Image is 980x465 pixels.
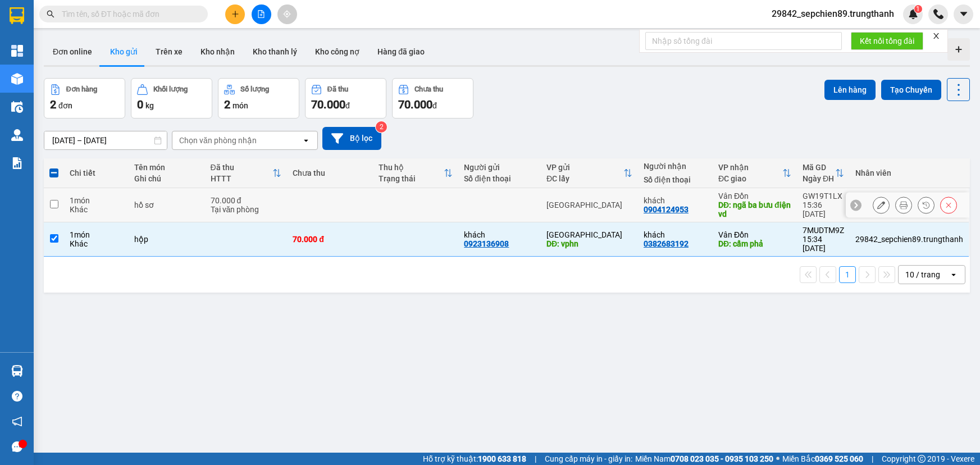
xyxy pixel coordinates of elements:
span: món [233,101,248,110]
img: solution-icon [11,157,23,169]
div: HTTT [211,174,273,183]
img: dashboard-icon [11,45,23,57]
div: Tại văn phòng [211,205,282,214]
div: Nhân viên [855,168,963,177]
th: Toggle SortBy [205,158,288,188]
button: Kho công nợ [306,38,368,65]
span: Kết nối tổng đài [860,35,914,47]
button: caret-down [954,4,973,24]
span: question-circle [12,391,22,402]
strong: 0708 023 035 - 0935 103 250 [671,454,773,463]
div: 15:34 [DATE] [803,235,844,253]
div: Trạng thái [379,174,444,183]
div: 1 món [70,230,123,239]
img: logo-vxr [10,7,24,24]
span: 70.000 [311,98,345,111]
div: DĐ: cẩm phả [718,239,791,248]
span: Miền Nam [635,453,773,465]
span: close [932,32,940,40]
div: Người nhận [644,162,707,171]
span: đ [345,101,350,110]
div: ĐC giao [718,174,782,183]
div: Tên món [134,163,199,172]
div: DĐ: vphn [546,239,632,248]
div: [GEOGRAPHIC_DATA] [546,200,632,209]
span: đơn [58,101,72,110]
span: notification [12,416,22,427]
sup: 1 [914,5,922,13]
input: Select a date range. [44,131,167,149]
div: Vân Đồn [718,192,791,200]
img: warehouse-icon [11,101,23,113]
button: aim [277,4,297,24]
div: 0923136908 [464,239,509,248]
span: caret-down [959,9,969,19]
div: GW19T1LX [803,192,844,200]
span: 0 [137,98,143,111]
span: 2 [50,98,56,111]
span: | [535,453,536,465]
div: Chọn văn phòng nhận [179,135,257,146]
button: Hàng đã giao [368,38,434,65]
div: hộp [134,235,199,244]
img: phone-icon [933,9,943,19]
span: đ [432,101,437,110]
div: Ghi chú [134,174,199,183]
button: 1 [839,266,856,283]
div: khách [644,196,707,205]
div: Số lượng [240,85,269,93]
div: 1 món [70,196,123,205]
div: 70.000 đ [293,235,367,244]
span: search [47,10,54,18]
div: Chi tiết [70,168,123,177]
span: plus [231,10,239,18]
span: file-add [257,10,265,18]
div: Tạo kho hàng mới [947,38,970,61]
div: Khác [70,205,123,214]
span: 29842_sepchien89.trungthanh [763,7,903,21]
button: Đã thu70.000đ [305,78,386,118]
div: DĐ: ngã ba bưu điện vd [718,200,791,218]
span: ⚪️ [776,457,780,461]
div: 15:36 [DATE] [803,200,844,218]
div: Mã GD [803,163,835,172]
button: Chưa thu70.000đ [392,78,473,118]
div: khách [464,230,535,239]
div: 7MUDTM9Z [803,226,844,235]
button: Trên xe [147,38,192,65]
div: Thu hộ [379,163,444,172]
div: hồ sơ [134,200,199,209]
div: 10 / trang [905,269,940,280]
button: file-add [252,4,271,24]
div: Chưa thu [293,168,367,177]
button: Đơn online [44,38,101,65]
strong: 1900 633 818 [478,454,526,463]
button: Kho nhận [192,38,244,65]
span: Cung cấp máy in - giấy in: [545,453,632,465]
div: Vân Đồn [718,230,791,239]
img: warehouse-icon [11,129,23,141]
div: 29842_sepchien89.trungthanh [855,235,963,244]
div: [GEOGRAPHIC_DATA] [546,230,632,239]
button: Kho gửi [101,38,147,65]
div: 0382683192 [644,239,689,248]
div: Chưa thu [414,85,443,93]
div: Khối lượng [153,85,188,93]
th: Toggle SortBy [373,158,459,188]
span: kg [145,101,154,110]
th: Toggle SortBy [541,158,638,188]
img: warehouse-icon [11,365,23,377]
button: Số lượng2món [218,78,299,118]
input: Tìm tên, số ĐT hoặc mã đơn [62,8,194,20]
div: VP gửi [546,163,623,172]
span: 1 [916,5,920,13]
div: Đơn hàng [66,85,97,93]
button: plus [225,4,245,24]
div: VP nhận [718,163,782,172]
span: 70.000 [398,98,432,111]
div: Đã thu [327,85,348,93]
div: Sửa đơn hàng [873,197,890,213]
span: message [12,441,22,452]
button: Lên hàng [824,80,876,100]
svg: open [302,136,311,145]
